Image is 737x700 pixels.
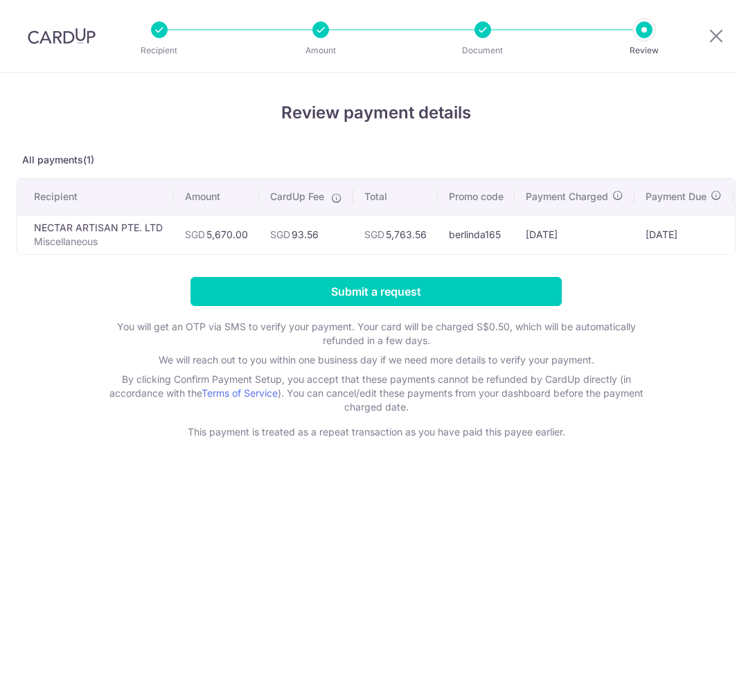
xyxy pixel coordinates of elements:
[17,100,736,125] h4: Review payment details
[432,44,534,57] p: Document
[634,215,733,254] td: [DATE]
[364,228,384,240] span: SGD
[174,179,259,215] th: Amount
[648,658,723,693] iframe: Opens a widget where you can find more information
[269,44,372,57] p: Amount
[108,44,211,57] p: Recipient
[259,215,353,254] td: 93.56
[174,215,259,254] td: 5,670.00
[99,320,653,348] p: You will get an OTP via SMS to verify your payment. Your card will be charged S$0.50, which will ...
[438,215,515,254] td: berlinda165
[202,387,278,399] a: Terms of Service
[28,28,96,44] img: CardUp
[17,215,174,254] td: NECTAR ARTISAN PTE. LTD
[17,179,174,215] th: Recipient
[593,44,695,57] p: Review
[17,153,736,167] p: All payments(1)
[270,228,290,240] span: SGD
[99,353,653,367] p: We will reach out to you within one business day if we need more details to verify your payment.
[190,277,562,306] input: Submit a request
[646,190,707,204] span: Payment Due
[270,190,324,204] span: CardUp Fee
[99,425,653,439] p: This payment is treated as a repeat transaction as you have paid this payee earlier.
[438,179,515,215] th: Promo code
[353,215,438,254] td: 5,763.56
[99,373,653,414] p: By clicking Confirm Payment Setup, you accept that these payments cannot be refunded by CardUp di...
[515,215,634,254] td: [DATE]
[34,235,163,249] p: Miscellaneous
[526,190,608,204] span: Payment Charged
[185,228,205,240] span: SGD
[353,179,438,215] th: Total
